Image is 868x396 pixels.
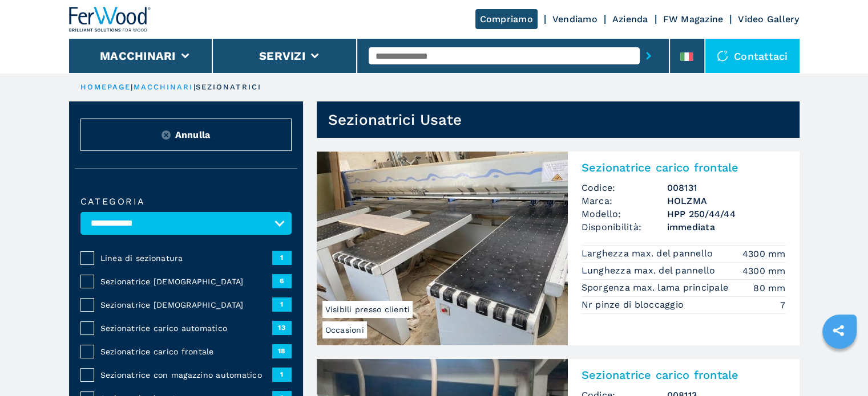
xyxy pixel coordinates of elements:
[612,14,648,25] a: Azienda
[272,368,292,381] span: 1
[80,83,131,91] a: HOMEPAGE
[705,39,800,73] div: Contattaci
[322,321,367,338] span: Occasioni
[272,274,292,288] span: 6
[582,264,718,277] p: Lunghezza max. del pannello
[100,276,272,287] span: Sezionatrice [DEMOGRAPHIC_DATA]
[582,194,667,207] span: Marca:
[100,49,176,63] button: Macchinari
[667,194,786,207] h3: HOLZMA
[175,128,211,141] span: Annulla
[738,14,799,25] a: Video Gallery
[69,7,151,32] img: Ferwood
[100,369,272,381] span: Sezionatrice con magazzino automatico
[717,50,728,62] img: Contattaci
[552,14,597,25] a: Vendiamo
[134,83,193,91] a: macchinari
[582,247,716,260] p: Larghezza max. del pannello
[582,368,786,382] h2: Sezionatrice carico frontale
[100,299,272,311] span: Sezionatrice [DEMOGRAPHIC_DATA]
[196,82,261,92] p: sezionatrici
[100,252,272,264] span: Linea di sezionatura
[819,345,859,387] iframe: Chat
[272,321,292,334] span: 13
[582,281,732,294] p: Sporgenza max. lama principale
[272,297,292,311] span: 1
[582,207,667,221] span: Modello:
[824,316,853,345] a: sharethis
[193,83,196,91] span: |
[317,152,800,345] a: Sezionatrice carico frontale HOLZMA HPP 250/44/44OccasioniVisibili presso clientiSezionatrice car...
[667,181,786,194] h3: 008131
[475,9,538,29] a: Compriamo
[667,207,786,221] h3: HPP 250/44/44
[272,344,292,358] span: 18
[582,221,667,234] span: Disponibilità:
[640,43,657,69] button: submit-button
[582,181,667,194] span: Codice:
[742,264,786,277] em: 4300 mm
[162,130,171,140] img: Reset
[667,221,786,234] span: immediata
[753,281,785,295] em: 80 mm
[742,247,786,260] em: 4300 mm
[80,197,292,206] label: Categoria
[663,14,724,25] a: FW Magazine
[317,152,568,345] img: Sezionatrice carico frontale HOLZMA HPP 250/44/44
[131,83,133,91] span: |
[100,322,272,334] span: Sezionatrice carico automatico
[582,299,687,311] p: Nr pinze di bloccaggio
[582,161,786,174] h2: Sezionatrice carico frontale
[80,119,292,151] button: ResetAnnulla
[322,301,413,318] span: Visibili presso clienti
[259,49,305,63] button: Servizi
[328,111,462,129] h1: Sezionatrici Usate
[272,251,292,264] span: 1
[100,346,272,357] span: Sezionatrice carico frontale
[780,299,785,312] em: 7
